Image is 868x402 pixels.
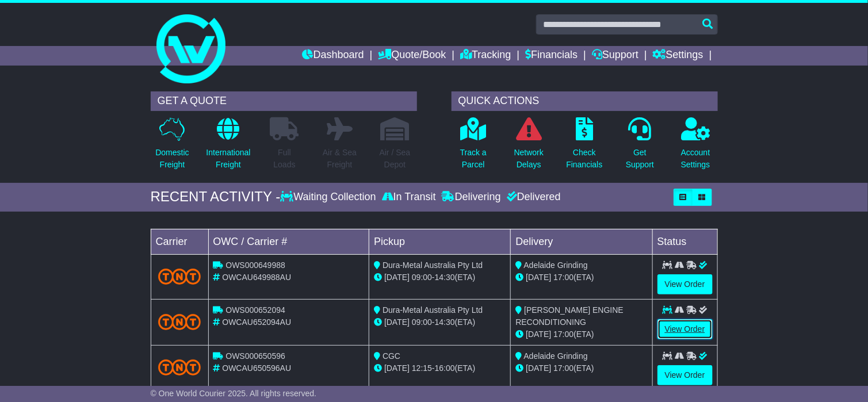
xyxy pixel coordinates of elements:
[553,330,573,339] span: 17:00
[680,117,711,177] a: AccountSettings
[526,330,551,339] span: [DATE]
[553,363,573,373] span: 17:00
[657,319,713,339] a: View Order
[155,147,189,171] p: Domestic Freight
[205,117,251,177] a: InternationalFreight
[270,147,299,171] p: Full Loads
[652,229,717,254] td: Status
[151,389,317,398] span: © One World Courier 2025. All rights reserved.
[439,191,504,204] div: Delivering
[222,363,291,373] span: OWCAU650596AU
[158,359,201,375] img: TNT_Domestic.png
[526,273,551,282] span: [DATE]
[222,317,291,327] span: OWCAU652094AU
[208,229,369,254] td: OWC / Carrier #
[515,328,647,340] div: (ETA)
[303,46,364,66] a: Dashboard
[374,362,506,374] div: - (ETA)
[515,305,624,327] span: [PERSON_NAME] ENGINE RECONDITIONING
[435,363,455,373] span: 16:00
[383,261,483,270] span: Dura-Metal Australia Pty Ltd
[460,147,487,171] p: Track a Parcel
[566,147,602,171] p: Check Financials
[524,261,588,270] span: Adelaide Grinding
[412,317,432,327] span: 09:00
[384,273,410,282] span: [DATE]
[222,273,291,282] span: OWCAU649988AU
[435,273,455,282] span: 14:30
[524,351,588,361] span: Adelaide Grinding
[206,147,250,171] p: International Freight
[378,46,446,66] a: Quote/Book
[681,147,710,171] p: Account Settings
[553,273,573,282] span: 17:00
[379,191,439,204] div: In Transit
[657,365,713,385] a: View Order
[225,305,285,315] span: OWS000652094
[526,363,551,373] span: [DATE]
[452,91,718,111] div: QUICK ACTIONS
[515,362,647,374] div: (ETA)
[384,317,410,327] span: [DATE]
[374,316,506,328] div: - (ETA)
[565,117,603,177] a: CheckFinancials
[657,274,713,294] a: View Order
[626,147,654,171] p: Get Support
[280,191,378,204] div: Waiting Collection
[383,305,483,315] span: Dura-Metal Australia Pty Ltd
[504,191,561,204] div: Delivered
[625,117,655,177] a: GetSupport
[369,229,511,254] td: Pickup
[151,189,281,205] div: RECENT ACTIVITY -
[460,46,511,66] a: Tracking
[151,91,417,111] div: GET A QUOTE
[460,117,487,177] a: Track aParcel
[225,351,285,361] span: OWS000650596
[514,117,544,177] a: NetworkDelays
[515,271,647,284] div: (ETA)
[653,46,703,66] a: Settings
[412,363,432,373] span: 12:15
[383,351,400,361] span: CGC
[511,229,652,254] td: Delivery
[525,46,578,66] a: Financials
[225,261,285,270] span: OWS000649988
[158,269,201,284] img: TNT_Domestic.png
[435,317,455,327] span: 14:30
[592,46,638,66] a: Support
[412,273,432,282] span: 09:00
[155,117,189,177] a: DomesticFreight
[151,229,208,254] td: Carrier
[374,271,506,284] div: - (ETA)
[380,147,411,171] p: Air / Sea Depot
[323,147,357,171] p: Air & Sea Freight
[158,314,201,330] img: TNT_Domestic.png
[384,363,410,373] span: [DATE]
[514,147,544,171] p: Network Delays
